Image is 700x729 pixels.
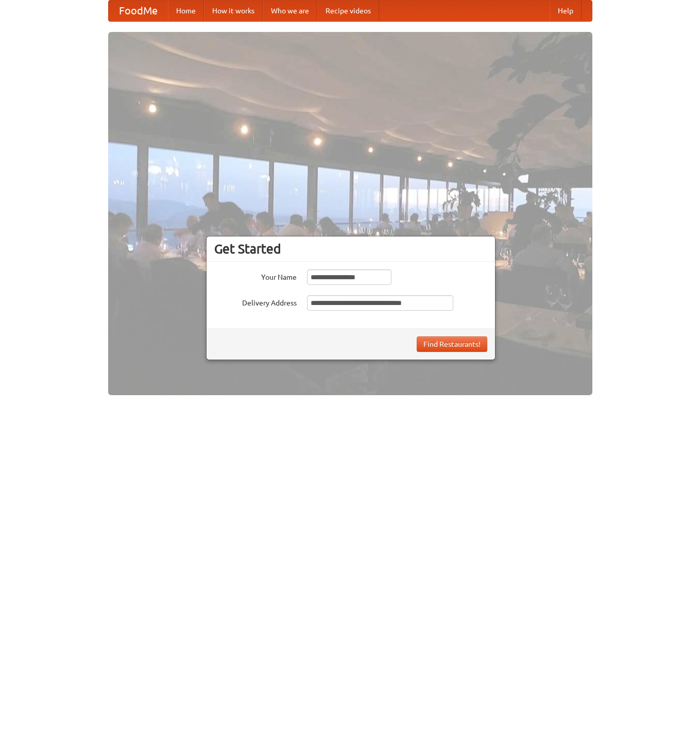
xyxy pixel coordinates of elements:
h3: Get Started [214,241,487,257]
a: Who we are [263,1,317,21]
a: Home [168,1,204,21]
a: Recipe videos [317,1,379,21]
label: Your Name [214,269,297,282]
a: FoodMe [109,1,168,21]
a: Help [550,1,582,21]
label: Delivery Address [214,295,297,308]
a: How it works [204,1,263,21]
button: Find Restaurants! [417,336,487,352]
